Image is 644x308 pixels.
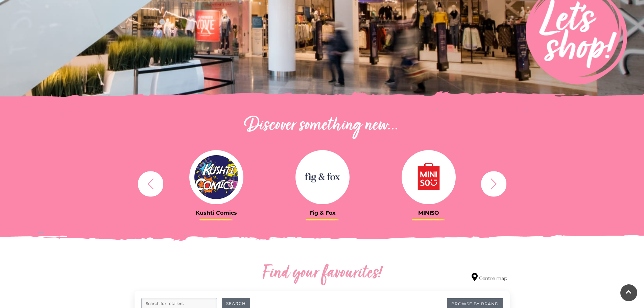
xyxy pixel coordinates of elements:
h2: Discover something new... [135,115,510,137]
h2: Find your favourites! [199,263,446,284]
h3: MINISO [381,210,477,216]
h3: Fig & Fox [275,210,371,216]
a: Centre map [472,273,507,282]
h3: Kushti Comics [168,210,264,216]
